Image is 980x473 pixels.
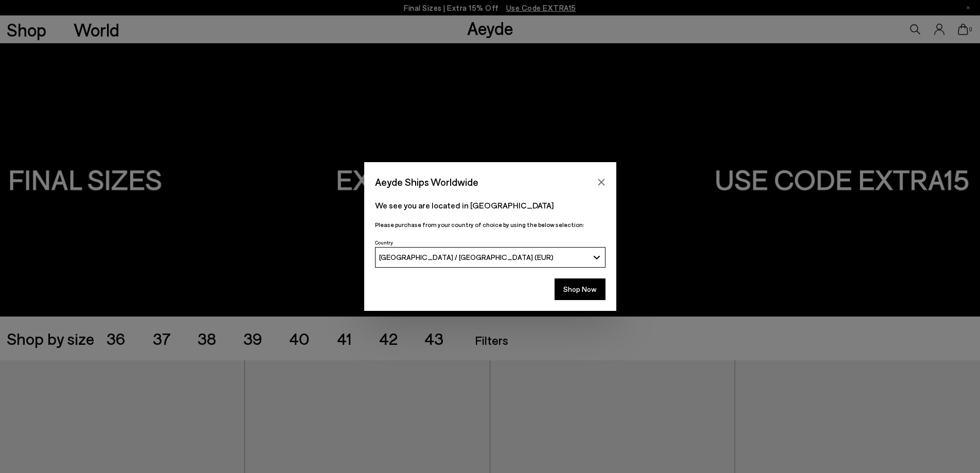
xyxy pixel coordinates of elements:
[375,239,393,246] span: Country
[555,278,605,300] button: Shop Now
[375,220,605,230] p: Please purchase from your country of choice by using the below selection:
[379,253,554,261] span: [GEOGRAPHIC_DATA] / [GEOGRAPHIC_DATA] (EUR)
[375,173,478,191] span: Aeyde Ships Worldwide
[594,174,609,190] button: Close
[375,199,605,212] p: We see you are located in [GEOGRAPHIC_DATA]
